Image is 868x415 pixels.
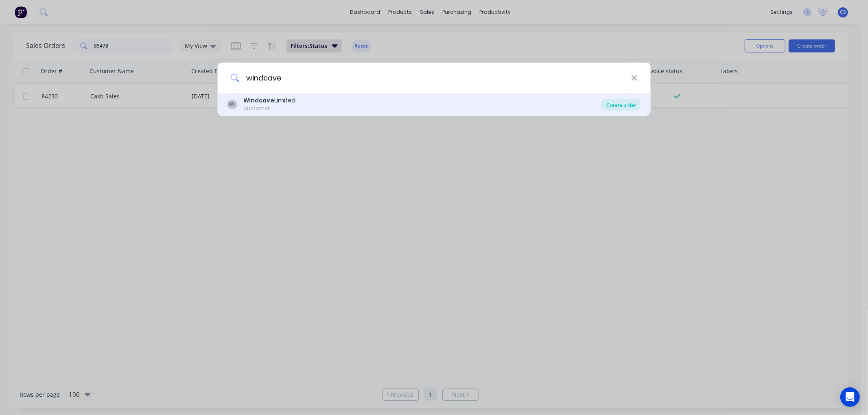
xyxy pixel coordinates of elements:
[243,105,295,112] div: Customer
[601,99,641,111] div: Create order
[227,100,237,109] div: WL
[243,96,274,104] b: Windcave
[243,96,295,105] div: Limited
[239,63,631,93] input: Enter a customer name to create a new order...
[840,387,860,407] div: Open Intercom Messenger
